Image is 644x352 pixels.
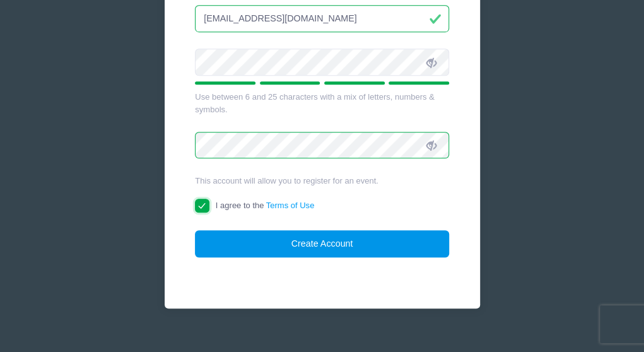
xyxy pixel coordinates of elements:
[195,91,449,115] div: Use between 6 and 25 characters with a mix of letters, numbers & symbols.
[195,175,449,187] div: This account will allow you to register for an event.
[266,201,315,210] a: Terms of Use
[216,201,314,210] span: I agree to the
[195,5,449,32] input: Email
[195,199,209,213] input: I agree to theTerms of Use
[195,230,449,257] button: Create Account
